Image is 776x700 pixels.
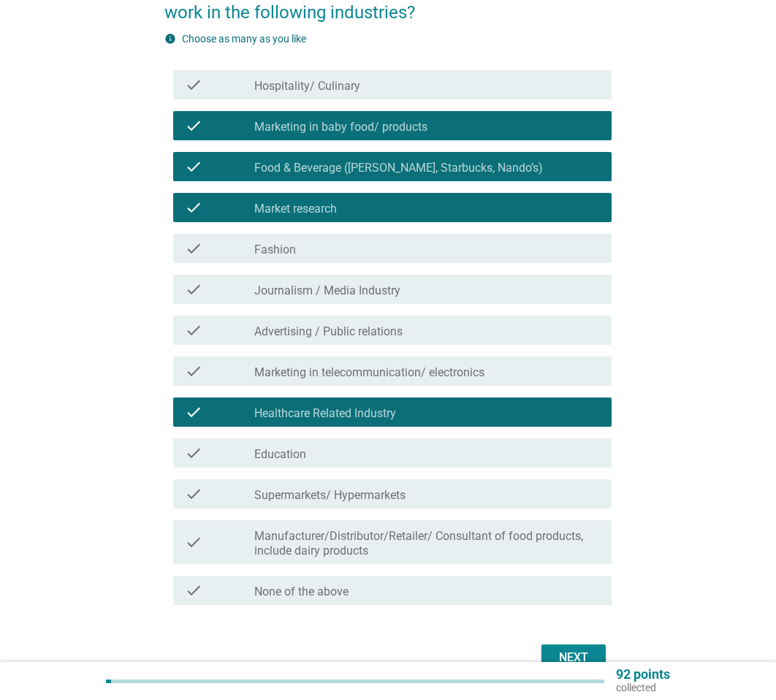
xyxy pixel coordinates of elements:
label: Fashion [254,243,296,257]
i: check [185,76,202,94]
i: check [185,117,202,134]
i: check [185,526,202,558]
label: None of the above [254,585,349,599]
label: Food & Beverage ([PERSON_NAME], Starbucks, Nando’s) [254,161,543,175]
label: Advertising / Public relations [254,324,403,339]
label: Marketing in baby food/ products [254,120,427,134]
i: check [185,485,202,503]
i: check [185,199,202,216]
label: Market research [254,202,337,216]
i: info [164,33,176,45]
label: Manufacturer/Distributor/Retailer/ Consultant of food products, include dairy products [254,529,600,558]
i: check [185,240,202,257]
i: check [185,322,202,339]
button: Next [541,644,606,671]
p: 92 points [616,668,670,681]
i: check [185,582,202,599]
i: check [185,362,202,380]
p: collected [616,681,670,694]
label: Supermarkets/ Hypermarkets [254,488,406,503]
label: Marketing in telecommunication/ electronics [254,365,484,380]
i: check [185,158,202,175]
label: Healthcare Related Industry [254,406,396,421]
label: Choose as many as you like [182,33,306,45]
i: check [185,281,202,298]
label: Journalism / Media Industry [254,284,400,298]
div: Next [553,649,594,666]
i: check [185,444,202,462]
label: Education [254,447,306,462]
i: check [185,403,202,421]
label: Hospitality/ Culinary [254,79,360,94]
